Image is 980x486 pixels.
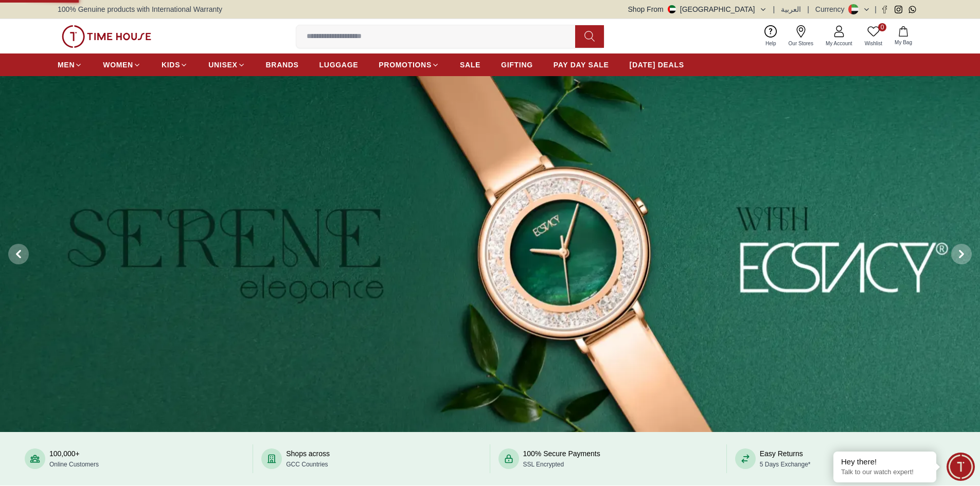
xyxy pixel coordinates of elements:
[523,461,564,468] span: SSL Encrypted
[162,56,188,74] a: KIDS
[554,60,609,70] span: PAY DAY SALE
[501,60,533,70] span: GIFTING
[773,4,775,14] span: |
[162,60,180,70] span: KIDS
[501,56,533,74] a: GIFTING
[815,4,849,14] div: Currency
[58,56,82,74] a: MEN
[319,60,359,70] span: LUGGAGE
[760,461,811,468] span: 5 Days Exchange*
[782,23,819,49] a: Our Stores
[668,5,676,13] img: United Arab Emirates
[62,25,151,48] img: ...
[630,56,684,74] a: [DATE] DEALS
[103,60,133,70] span: WOMEN
[822,40,857,47] span: My Account
[58,60,75,70] span: MEN
[49,448,99,469] div: 100,000+
[908,6,916,13] a: Whatsapp
[947,453,975,481] div: Chat Widget
[878,23,886,31] span: 0
[888,24,918,48] button: My Bag
[319,56,359,74] a: LUGGAGE
[895,6,902,13] a: Instagram
[628,4,767,14] button: Shop From[GEOGRAPHIC_DATA]
[58,4,222,14] span: 100% Genuine products with International Warranty
[286,461,328,468] span: GCC Countries
[890,39,916,46] span: My Bag
[761,40,780,47] span: Help
[807,4,809,14] span: |
[379,60,432,70] span: PROMOTIONS
[379,56,439,74] a: PROMOTIONS
[875,4,877,14] span: |
[103,56,141,74] a: WOMEN
[523,448,600,469] div: 100% Secure Payments
[266,60,299,70] span: BRANDS
[286,448,330,469] div: Shops across
[859,23,888,49] a: 0Wishlist
[759,23,782,49] a: Help
[841,457,929,467] div: Hey there!
[460,60,480,70] span: SALE
[760,448,811,469] div: Easy Returns
[460,56,480,74] a: SALE
[208,60,237,70] span: UNISEX
[49,461,99,468] span: Online Customers
[781,4,801,14] button: العربية
[841,468,929,477] p: Talk to our watch expert!
[630,60,684,70] span: [DATE] DEALS
[861,40,886,47] span: Wishlist
[266,56,299,74] a: BRANDS
[785,40,817,47] span: Our Stores
[554,56,609,74] a: PAY DAY SALE
[881,6,888,13] a: Facebook
[208,56,245,74] a: UNISEX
